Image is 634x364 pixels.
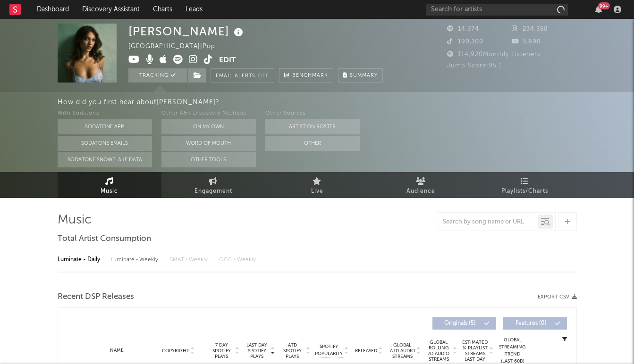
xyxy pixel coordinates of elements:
[509,321,553,326] span: Features ( 0 )
[58,172,161,198] a: Music
[338,68,383,83] button: Summary
[162,348,189,354] span: Copyright
[245,342,270,359] span: Last Day Spotify Plays
[58,252,101,268] div: Luminate - Daily
[265,172,369,198] a: Live
[447,51,541,58] span: 114,920 Monthly Listeners
[369,172,473,198] a: Audience
[161,108,256,119] div: Other A&R Discovery Methods
[432,317,496,330] button: Originals(5)
[265,136,360,151] button: Other
[512,39,541,45] span: 3,690
[438,218,538,226] input: Search by song name or URL
[447,63,502,69] span: Jump Score: 95.1
[406,186,435,197] span: Audience
[439,321,482,326] span: Originals ( 5 )
[389,342,415,359] span: Global ATD Audio Streams
[209,342,234,359] span: 7 Day Spotify Plays
[86,347,148,354] div: Name
[194,186,232,197] span: Engagement
[211,68,274,83] button: Email AlertsOff
[161,136,256,151] button: Word Of Mouth
[58,233,151,245] span: Total Artist Consumption
[501,186,548,197] span: Playlists/Charts
[161,119,256,134] button: On My Own
[447,26,479,32] span: 14,374
[128,24,245,39] div: [PERSON_NAME]
[355,348,377,354] span: Released
[311,186,323,197] span: Live
[447,39,483,45] span: 190,100
[258,74,269,79] em: Off
[58,136,152,151] button: Sodatone Emails
[315,343,343,357] span: Spotify Popularity
[426,4,568,16] input: Search for artists
[462,339,488,362] span: Estimated % Playlist Streams Last Day
[58,152,152,167] button: Sodatone Snowflake Data
[58,291,134,303] span: Recent DSP Releases
[512,26,548,32] span: 234,358
[265,108,360,119] div: Other Sources
[128,68,187,83] button: Tracking
[595,6,602,13] button: 99+
[58,108,152,119] div: With Sodatone
[161,172,265,198] a: Engagement
[110,252,160,268] div: Luminate - Weekly
[219,55,236,66] button: Edit
[426,339,452,362] span: Global Rolling 7D Audio Streams
[503,317,567,330] button: Features(0)
[473,172,577,198] a: Playlists/Charts
[350,73,378,78] span: Summary
[58,119,152,134] button: Sodatone App
[265,119,360,134] button: Artist on Roster
[598,2,610,9] div: 99 +
[161,152,256,167] button: Other Tools
[292,70,328,82] span: Benchmark
[538,294,577,300] button: Export CSV
[280,342,305,359] span: ATD Spotify Plays
[279,68,333,83] a: Benchmark
[101,186,118,197] span: Music
[128,41,226,52] div: [GEOGRAPHIC_DATA] | Pop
